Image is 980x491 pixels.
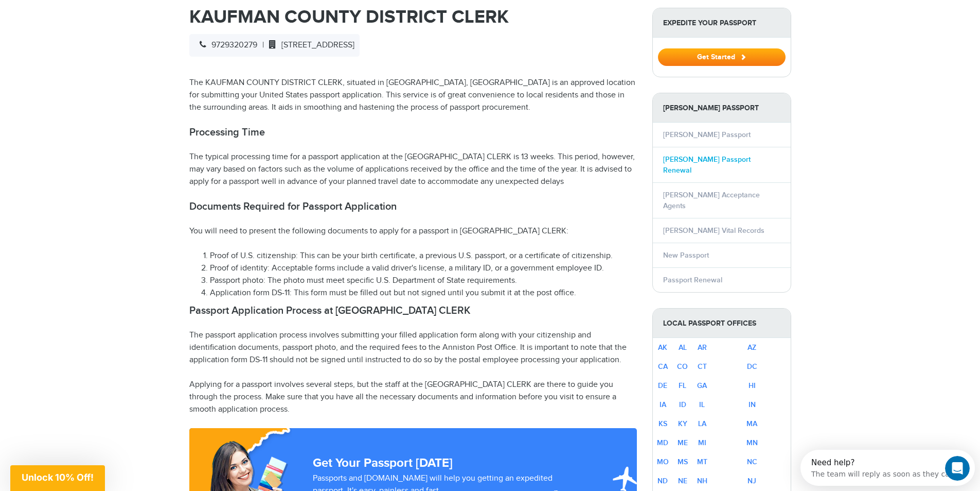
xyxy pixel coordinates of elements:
iframe: Intercom live chat discovery launcher [800,450,975,486]
span: [STREET_ADDRESS] [264,40,354,50]
a: ND [657,477,668,485]
a: Get Started [658,53,786,61]
a: MA [746,419,757,428]
a: IN [749,400,756,409]
iframe: Intercom live chat [945,456,970,481]
div: Open Intercom Messenger [4,4,184,32]
a: AL [679,343,687,352]
p: You will need to present the following documents to apply for a passport in [GEOGRAPHIC_DATA] CLERK: [189,225,637,238]
h2: Passport Application Process at [GEOGRAPHIC_DATA] CLERK [189,304,637,317]
a: [PERSON_NAME] Passport [663,130,751,139]
a: AZ [747,343,756,352]
button: Get Started [658,48,786,66]
a: GA [697,381,707,390]
a: [PERSON_NAME] Passport Renewal [663,155,751,175]
a: NH [697,477,707,485]
a: CA [658,362,668,371]
a: DE [658,381,667,390]
span: Unlock 10% Off! [22,472,94,483]
h2: Processing Time [189,126,637,139]
a: MN [746,438,758,447]
a: ID [679,400,686,409]
a: KY [678,419,687,428]
li: Passport photo: The photo must meet specific U.S. Department of State requirements. [210,275,637,287]
a: NE [678,477,687,485]
strong: Expedite Your Passport [653,8,791,38]
strong: [PERSON_NAME] Passport [653,93,791,123]
div: Unlock 10% Off! [10,465,105,491]
a: New Passport [663,251,709,260]
a: IA [660,400,666,409]
a: DC [747,362,757,371]
a: [PERSON_NAME] Vital Records [663,226,764,235]
strong: Get Your Passport [DATE] [313,455,453,470]
li: Proof of identity: Acceptable forms include a valid driver's license, a military ID, or a governm... [210,262,637,275]
div: Need help? [11,9,154,17]
p: Applying for a passport involves several steps, but the staff at the [GEOGRAPHIC_DATA] CLERK are ... [189,379,637,416]
li: Proof of U.S. citizenship: This can be your birth certificate, a previous U.S. passport, or a cer... [210,250,637,262]
strong: Local Passport Offices [653,309,791,338]
a: [PERSON_NAME] Acceptance Agents [663,191,760,210]
p: The typical processing time for a passport application at the [GEOGRAPHIC_DATA] CLERK is 13 weeks... [189,151,637,188]
a: NJ [747,477,756,485]
a: KS [658,419,667,428]
a: MS [678,458,688,466]
a: NC [747,458,757,466]
span: 9729320279 [194,40,257,50]
a: AK [658,343,667,352]
a: HI [749,381,756,390]
h1: KAUFMAN COUNTY DISTRICT CLERK [189,8,637,26]
a: MT [697,458,707,466]
a: MI [698,438,706,447]
a: CO [677,362,688,371]
a: MO [657,458,669,466]
p: The KAUFMAN COUNTY DISTRICT CLERK, situated in [GEOGRAPHIC_DATA], [GEOGRAPHIC_DATA] is an approve... [189,77,637,114]
a: LA [698,419,706,428]
div: The team will reply as soon as they can [11,17,154,28]
a: FL [679,381,686,390]
a: ME [678,438,688,447]
div: | [189,34,360,57]
a: AR [698,343,707,352]
li: Application form DS-11: This form must be filled out but not signed until you submit it at the po... [210,287,637,299]
h2: Documents Required for Passport Application [189,200,637,213]
a: Passport Renewal [663,276,722,284]
p: The passport application process involves submitting your filled application form along with your... [189,329,637,366]
a: CT [698,362,707,371]
a: MD [657,438,668,447]
a: IL [699,400,705,409]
